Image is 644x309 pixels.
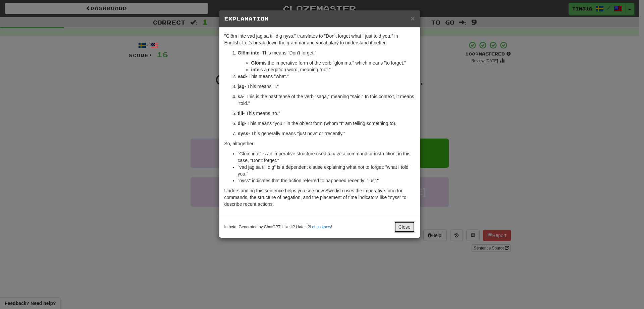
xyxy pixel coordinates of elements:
span: × [411,14,415,22]
p: - This generally means "just now" or "recently." [238,130,415,137]
strong: nyss [238,131,249,136]
strong: sa [238,94,243,99]
p: - This is the past tense of the verb "säga," meaning "said." In this context, it means "told." [238,93,415,107]
p: - This means "you," in the object form (whom "I" am telling something to). [238,120,415,127]
strong: till [238,111,243,116]
strong: jag [238,84,245,89]
li: is the imperative form of the verb "glömma," which means "to forget." [251,60,415,66]
li: "Glöm inte" is an imperative structure used to give a command or instruction, in this case, "Don'... [238,150,415,164]
p: Understanding this sentence helps you see how Swedish uses the imperative form for commands, the ... [224,187,415,207]
strong: Glöm inte [238,50,260,55]
strong: dig [238,121,245,126]
strong: Glöm [251,60,263,66]
p: "Glöm inte vad jag sa till dig nyss." translates to "Don't forget what I just told you." in Engli... [224,33,415,46]
strong: inte [251,67,260,72]
p: - This means "Don't forget." [238,49,415,56]
h5: Explanation [224,15,415,22]
li: is a negation word, meaning "not." [251,66,415,73]
p: - This means "to." [238,110,415,117]
li: "nyss" indicates that the action referred to happened recently: "just." [238,177,415,184]
button: Close [394,221,415,233]
p: - This means "what." [238,73,415,80]
a: Let us know [310,225,331,229]
strong: vad [238,74,246,79]
button: Close [411,15,415,22]
p: So, altogether: [224,140,415,147]
li: "vad jag sa till dig" is a dependent clause explaining what not to forget: "what I told you." [238,164,415,177]
small: In beta. Generated by ChatGPT. Like it? Hate it? ! [224,224,332,230]
p: - This means "I." [238,83,415,90]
